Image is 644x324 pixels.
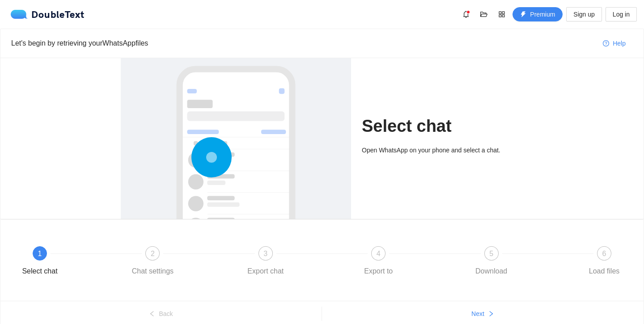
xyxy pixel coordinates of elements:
div: 4Export to [352,246,465,278]
span: thunderbolt [520,11,526,18]
span: 6 [602,250,606,257]
span: Premium [530,9,555,19]
span: question-circle [603,40,609,47]
div: Select chat [22,264,57,278]
button: bell [459,7,473,21]
span: 3 [263,250,267,257]
div: DoubleText [11,10,85,19]
span: folder-open [477,11,491,18]
span: Help [613,38,626,48]
span: Sign up [573,9,594,19]
div: Export to [364,264,393,278]
span: Next [471,309,484,319]
span: 2 [151,250,155,257]
span: appstore [495,11,508,18]
div: 3Export chat [240,246,352,278]
span: right [488,311,494,318]
div: Chat settings [132,264,174,278]
button: thunderboltPremium [513,7,563,21]
div: Let's begin by retrieving your WhatsApp files [11,38,596,49]
div: 5Download [466,246,578,278]
button: question-circleHelp [596,36,633,50]
div: 2Chat settings [127,246,239,278]
span: 1 [38,250,42,257]
span: bell [459,11,473,18]
div: Export chat [247,264,284,278]
button: Nextright [322,307,644,321]
div: Load files [589,264,620,278]
div: Download [475,264,507,278]
div: Open WhatsApp on your phone and select a chat. [362,145,523,155]
button: folder-open [477,7,491,21]
img: logo [11,10,31,19]
span: 4 [377,250,381,257]
div: 6Load files [578,246,630,278]
button: Log in [606,7,637,21]
h1: Select chat [362,116,523,137]
button: leftBack [0,307,322,321]
button: Sign up [566,7,602,21]
button: appstore [495,7,509,21]
div: 1Select chat [14,246,127,278]
span: Log in [613,9,630,19]
a: logoDoubleText [11,10,85,19]
span: 5 [489,250,493,257]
